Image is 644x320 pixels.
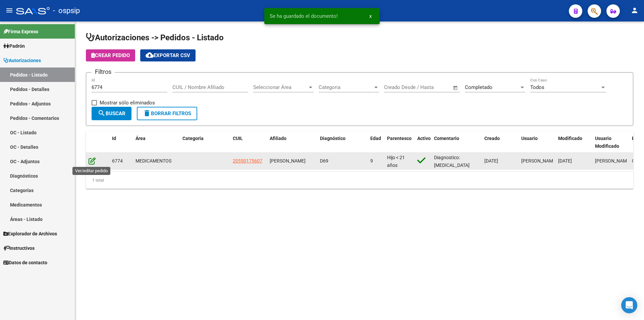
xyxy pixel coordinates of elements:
input: Start date [384,84,406,90]
div: Open Intercom Messenger [621,297,637,313]
span: - ospsip [53,3,80,18]
datatable-header-cell: Usuario [519,131,555,153]
span: [DATE] [558,158,572,164]
datatable-header-cell: Diagnóstico [317,131,368,153]
mat-icon: cloud_download [146,51,154,59]
datatable-header-cell: CUIL [230,131,267,153]
button: Buscar [92,107,131,120]
span: Padrón [3,42,25,50]
span: Usuario [521,136,538,141]
span: Categoria [319,84,373,90]
span: Completado [465,84,492,90]
span: Categoria [182,136,204,141]
span: Datos de contacto [3,259,47,266]
span: Área [136,136,146,141]
span: D69 [320,158,328,164]
span: Firma Express [3,28,38,35]
span: Autorizaciones [3,57,41,64]
datatable-header-cell: Edad [368,131,384,153]
datatable-header-cell: Activo [415,131,431,153]
span: Explorador de Archivos [3,230,57,237]
span: Id [112,136,116,141]
span: [PERSON_NAME] [521,158,557,164]
h3: Filtros [92,67,115,77]
button: x [364,10,377,22]
span: Creado [484,136,500,141]
span: Seleccionar Área [253,84,308,90]
span: x [369,13,372,19]
datatable-header-cell: Área [133,131,180,153]
span: Diagnóstico [320,136,345,141]
datatable-header-cell: Afiliado [267,131,317,153]
span: Instructivos [3,244,35,252]
span: MEDICAMENTOS [136,158,171,164]
datatable-header-cell: Usuario Modificado [592,131,629,153]
span: Edad [370,136,381,141]
mat-icon: search [98,109,106,117]
span: Todos [530,84,544,90]
mat-icon: person [631,6,639,14]
span: Afiliado [270,136,286,141]
input: End date [412,84,444,90]
datatable-header-cell: Comentario [431,131,482,153]
span: [PERSON_NAME] [270,158,306,164]
span: Autorizaciones -> Pedidos - Listado [86,33,224,42]
span: Borrar Filtros [143,110,191,117]
datatable-header-cell: Parentesco [384,131,415,153]
span: Crear Pedido [91,52,130,58]
span: Exportar CSV [146,52,190,58]
button: Exportar CSV [140,49,196,61]
span: CUIL [233,136,243,141]
span: Comentario [434,136,459,141]
span: Activo [417,136,431,141]
datatable-header-cell: Modificado [555,131,592,153]
span: Mostrar sólo eliminados [100,99,155,107]
button: Crear Pedido [86,49,135,61]
span: Buscar [98,110,125,117]
button: Borrar Filtros [137,107,197,120]
span: 20550175607 [233,158,262,164]
span: Hijo < 21 años [387,155,405,168]
mat-icon: delete [143,109,151,117]
span: Parentesco [387,136,412,141]
div: 1 total [86,172,633,189]
button: Open calendar [452,84,460,92]
span: Se ha guardado el documento! [270,13,338,19]
datatable-header-cell: Categoria [180,131,230,153]
datatable-header-cell: Creado [482,131,519,153]
span: Modificado [558,136,582,141]
span: [PERSON_NAME] [595,158,631,164]
span: Diagnostico: [MEDICAL_DATA] Medico Tratante: [PERSON_NAME] Teléfono: [PHONE_NUMBER] (MAMÁ) Locali... [434,155,474,252]
span: 9 [370,158,373,164]
span: [DATE] [484,158,498,164]
span: 6774 [112,158,123,164]
span: Usuario Modificado [595,136,619,149]
mat-icon: menu [5,6,13,14]
datatable-header-cell: Id [109,131,133,153]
